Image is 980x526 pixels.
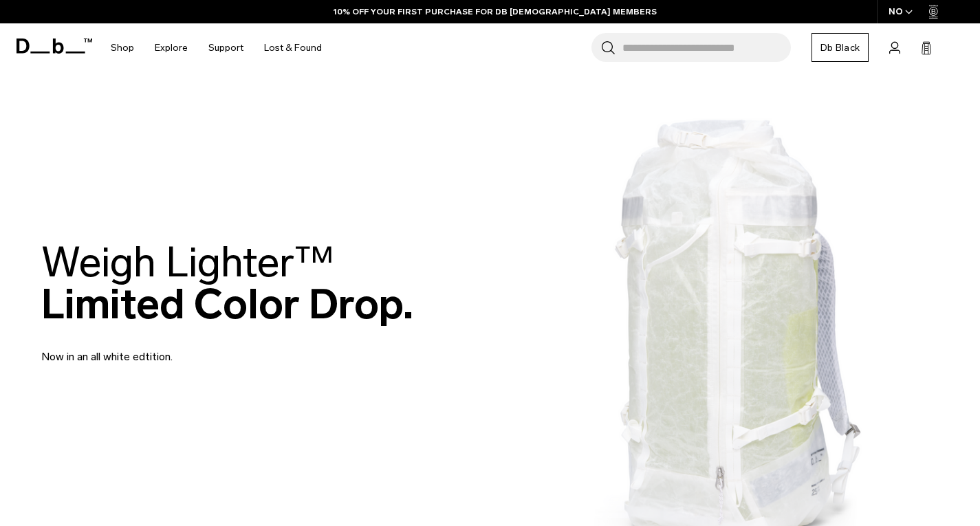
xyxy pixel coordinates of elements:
[208,23,243,72] a: Support
[111,23,134,72] a: Shop
[264,23,322,72] a: Lost & Found
[100,23,332,72] nav: Main Navigation
[41,332,371,365] p: Now in an all white edtition.
[41,237,334,287] span: Weigh Lighter™
[155,23,188,72] a: Explore
[812,33,869,62] a: Db Black
[334,6,657,18] a: 10% OFF YOUR FIRST PURCHASE FOR DB [DEMOGRAPHIC_DATA] MEMBERS
[41,241,413,325] h2: Limited Color Drop.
